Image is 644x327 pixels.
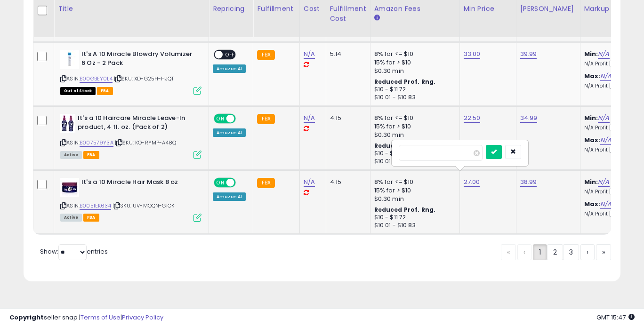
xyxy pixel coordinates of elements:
span: OFF [223,51,238,59]
b: Reduced Prof. Rng. [374,206,436,214]
a: Privacy Policy [122,313,163,322]
b: Min: [584,177,598,186]
div: $10 - $11.72 [374,86,452,94]
b: Reduced Prof. Rng. [374,78,436,86]
div: Amazon AI [213,64,246,73]
a: 38.99 [520,177,537,187]
a: N/A [598,49,609,59]
span: | SKU: UV-MOQN-G1OK [113,202,174,209]
div: 4.15 [330,114,363,122]
div: Cost [304,4,322,14]
b: It's a 10 Haircare Miracle Leave-In product, 4 fl. oz. (Pack of 2) [78,114,192,134]
div: 8% for <= $10 [374,114,452,122]
b: It's a 10 Miracle Hair Mask 8 oz [81,178,196,189]
div: ASIN: [60,178,201,221]
span: FBA [83,151,99,159]
div: Min Price [464,4,512,14]
div: 8% for <= $10 [374,50,452,58]
div: $10.01 - $10.83 [374,222,452,230]
b: It's A 10 Miracle Blowdry Volumizer 6 Oz - 2 Pack [81,50,196,70]
span: FBA [83,214,99,222]
a: N/A [600,72,612,81]
span: 2025-10-9 15:47 GMT [596,313,635,322]
div: $10 - $11.72 [374,214,452,222]
div: $10.01 - $10.83 [374,94,452,102]
span: Show: entries [40,247,108,256]
a: B005IEK634 [80,202,111,210]
small: FBA [257,114,274,124]
div: ASIN: [60,50,201,94]
div: 15% for > $10 [374,186,452,195]
a: 33.00 [464,49,481,59]
div: $0.30 min [374,67,452,75]
b: Max: [584,136,601,144]
div: Fulfillment [257,4,295,14]
div: Amazon AI [213,128,246,137]
small: FBA [257,50,274,60]
b: Max: [584,199,601,208]
small: Amazon Fees. [374,14,380,22]
div: 4.15 [330,178,363,186]
div: $10.01 - $10.83 [374,158,452,166]
a: 34.99 [520,113,538,123]
div: Amazon AI [213,192,246,201]
div: Fulfillment Cost [330,4,366,24]
a: N/A [600,199,612,209]
div: $0.30 min [374,131,452,139]
span: All listings currently available for purchase on Amazon [60,214,82,222]
span: OFF [234,115,250,123]
span: › [587,247,588,257]
a: N/A [600,136,612,145]
div: 15% for > $10 [374,58,452,67]
div: $0.30 min [374,195,452,203]
a: Terms of Use [80,313,121,322]
span: | SKU: KO-RYMP-A48Q [115,139,176,146]
span: All listings that are currently out of stock and unavailable for purchase on Amazon [60,87,96,95]
div: seller snap | | [9,313,163,322]
div: 5.14 [330,50,363,58]
a: 3 [563,244,579,260]
a: B007579Y3A [80,139,113,147]
span: ON [215,115,226,123]
img: 41jR4okzGRL._SL40_.jpg [60,114,75,133]
span: | SKU: XD-G25H-HJQT [114,75,174,82]
small: FBA [257,178,274,188]
a: 2 [547,244,563,260]
a: N/A [304,49,315,59]
span: OFF [234,179,250,187]
div: Repricing [213,4,249,14]
span: FBA [97,87,113,95]
div: Title [58,4,205,14]
span: » [602,247,605,257]
a: N/A [304,177,315,187]
strong: Copyright [9,313,44,322]
div: 8% for <= $10 [374,178,452,186]
a: N/A [304,113,315,123]
a: 1 [533,244,547,260]
img: 41JBGKMFKoL._SL40_.jpg [60,178,79,197]
div: Amazon Fees [374,4,456,14]
b: Min: [584,49,598,58]
span: ON [215,179,226,187]
a: N/A [598,113,609,123]
a: B00GBEY0L4 [80,75,113,83]
b: Reduced Prof. Rng. [374,142,436,150]
a: 39.99 [520,49,537,59]
div: [PERSON_NAME] [520,4,576,14]
a: 22.50 [464,113,481,123]
a: N/A [598,177,609,187]
b: Min: [584,113,598,122]
div: ASIN: [60,114,201,158]
img: 21DEYD6tPkL._SL40_.jpg [60,50,79,69]
div: 15% for > $10 [374,122,452,131]
span: All listings currently available for purchase on Amazon [60,151,82,159]
b: Max: [584,72,601,80]
a: 27.00 [464,177,480,187]
div: $10 - $11.72 [374,150,452,158]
